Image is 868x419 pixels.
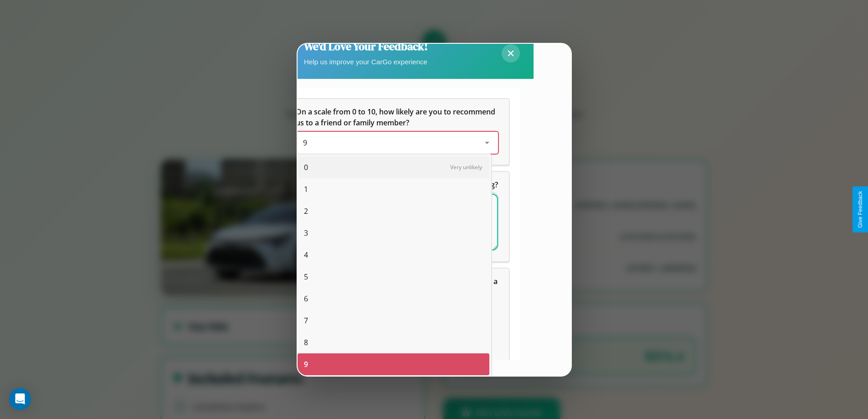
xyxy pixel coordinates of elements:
div: 2 [298,200,489,222]
span: 6 [304,293,308,304]
div: 8 [298,331,489,353]
span: 7 [304,315,308,326]
div: 7 [298,310,489,331]
span: 5 [304,271,308,282]
div: Open Intercom Messenger [9,388,31,410]
span: Very unlikely [450,163,482,171]
span: 8 [304,337,308,348]
span: 4 [304,249,308,260]
div: 6 [298,288,489,310]
span: What can we do to make your experience more satisfying? [296,180,498,190]
div: 5 [298,266,489,288]
div: Give Feedback [857,191,863,228]
div: 4 [298,244,489,266]
div: 9 [298,353,489,375]
p: Help us improve your CarGo experience [304,56,428,68]
h2: We'd Love Your Feedback! [304,39,428,54]
h5: On a scale from 0 to 10, how likely are you to recommend us to a friend or family member? [296,106,498,128]
div: On a scale from 0 to 10, how likely are you to recommend us to a friend or family member? [285,99,509,165]
div: 10 [298,375,489,397]
span: Which of the following features do you value the most in a vehicle? [296,276,499,297]
span: 3 [304,228,308,238]
span: 1 [304,184,308,195]
span: 9 [304,359,308,370]
div: On a scale from 0 to 10, how likely are you to recommend us to a friend or family member? [296,132,498,154]
div: 3 [298,222,489,244]
span: 2 [304,206,308,217]
span: On a scale from 0 to 10, how likely are you to recommend us to a friend or family member? [296,107,497,128]
span: 9 [303,138,307,148]
span: 0 [304,162,308,173]
div: 1 [298,178,489,200]
div: 0 [298,156,489,178]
